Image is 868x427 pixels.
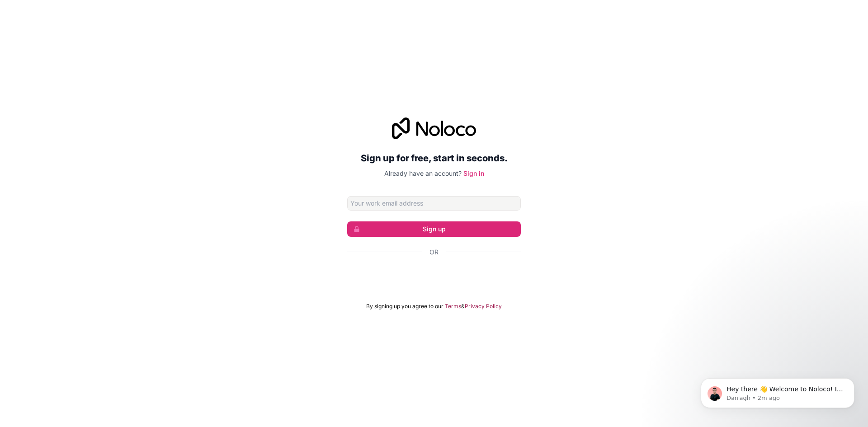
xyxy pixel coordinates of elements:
span: Or [429,248,439,257]
a: Terms [445,303,461,310]
a: Sign in [463,169,484,177]
iframe: Sign in with Google Button [343,267,525,286]
input: Email address [347,196,521,211]
span: & [461,303,465,310]
a: Privacy Policy [465,303,502,310]
button: Sign up [347,221,521,237]
span: Already have an account? [384,169,462,177]
iframe: Intercom notifications message [687,359,868,422]
h2: Sign up for free, start in seconds. [347,150,521,166]
span: By signing up you agree to our [366,303,443,310]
